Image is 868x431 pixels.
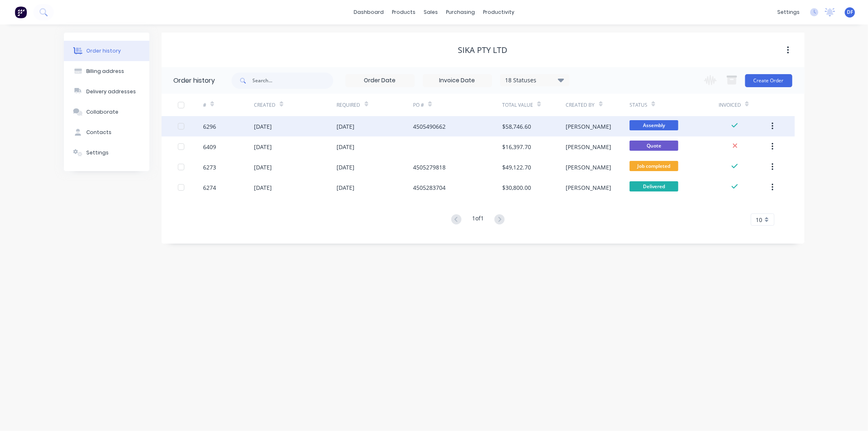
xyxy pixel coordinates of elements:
div: [PERSON_NAME] [566,143,612,151]
div: Total Value [502,101,533,109]
div: settings [773,6,804,18]
div: [DATE] [254,163,272,172]
div: Delivery addresses [86,88,136,95]
div: 1 of 1 [472,214,484,226]
div: Invoiced [719,101,741,109]
span: Job completed [630,161,678,171]
div: Total Value [502,94,566,116]
button: Order history [64,41,149,61]
span: Quote [630,141,678,151]
div: $16,397.70 [502,143,531,151]
div: [DATE] [254,143,272,151]
div: PO # [413,101,424,109]
div: Created By [566,101,595,109]
button: Billing address [64,61,149,81]
div: Order history [174,76,215,86]
a: dashboard [350,6,388,18]
div: 18 Statuses [501,76,569,85]
div: Status [630,101,647,109]
div: 6409 [203,143,216,151]
div: Status [630,94,719,116]
div: Order history [86,47,121,55]
button: Collaborate [64,102,149,122]
div: 4505283704 [413,183,446,192]
input: Invoice Date [423,75,492,87]
span: DF [847,9,853,16]
div: # [203,94,254,116]
div: purchasing [442,6,479,18]
div: [DATE] [337,122,355,131]
span: Assembly [630,120,678,130]
div: productivity [479,6,518,18]
div: Created [254,101,275,109]
div: [PERSON_NAME] [566,163,612,172]
div: $58,746.60 [502,122,531,131]
button: Create Order [745,74,792,87]
img: Factory [15,6,27,18]
div: Contacts [86,129,112,136]
div: 6274 [203,183,216,192]
div: PO # [413,94,502,116]
div: 4505490662 [413,122,446,131]
button: Contacts [64,122,149,143]
div: [DATE] [337,183,355,192]
div: Created By [566,94,630,116]
div: 6273 [203,163,216,172]
div: [DATE] [337,163,355,172]
div: Settings [86,149,109,156]
div: Collaborate [86,108,118,116]
button: Delivery addresses [64,81,149,102]
div: Invoiced [719,94,770,116]
div: [DATE] [337,143,355,151]
span: Delivered [630,181,678,191]
span: 10 [756,215,763,224]
div: 4505279818 [413,163,446,172]
button: Settings [64,143,149,163]
div: 6296 [203,122,216,131]
div: [PERSON_NAME] [566,183,612,192]
div: # [203,101,206,109]
div: [PERSON_NAME] [566,122,612,131]
input: Search... [253,73,333,89]
div: Created [254,94,337,116]
div: [DATE] [254,183,272,192]
div: $49,122.70 [502,163,531,172]
div: $30,800.00 [502,183,531,192]
div: Sika Pty Ltd [458,45,508,55]
div: products [388,6,420,18]
div: Required [337,94,413,116]
div: Required [337,101,361,109]
div: [DATE] [254,122,272,131]
input: Order Date [346,75,414,87]
div: sales [420,6,442,18]
div: Billing address [86,68,124,75]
